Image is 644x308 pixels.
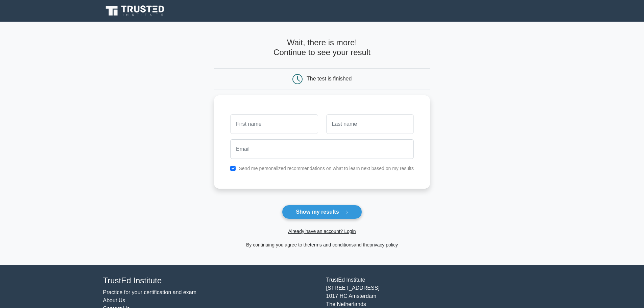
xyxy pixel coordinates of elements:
input: Email [230,139,414,159]
a: privacy policy [369,242,398,247]
a: About Us [103,298,125,303]
button: Show my results [282,205,362,219]
h4: Wait, there is more! Continue to see your result [214,38,430,57]
a: Already have an account? Login [288,229,356,234]
a: terms and conditions [310,242,354,247]
input: First name [230,114,318,134]
a: Practice for your certification and exam [103,289,197,295]
label: Send me personalized recommendations on what to learn next based on my results [239,166,414,171]
h4: TrustEd Institute [103,276,318,286]
div: The test is finished [307,76,352,81]
div: By continuing you agree to the and the [210,241,434,249]
input: Last name [326,114,414,134]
